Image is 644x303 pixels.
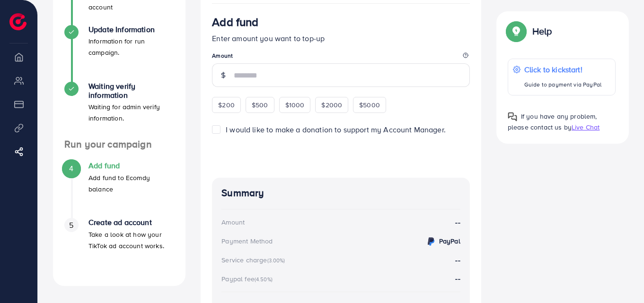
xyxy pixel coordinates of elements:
[69,163,73,174] span: 4
[88,161,174,170] h4: Add fund
[508,23,525,40] img: Popup guide
[524,79,601,90] p: Guide to payment via PayPal
[572,122,600,132] span: Live Chat
[88,101,174,124] p: Waiting for admin verify information.
[455,217,460,228] strong: --
[267,257,285,264] small: (3.00%)
[508,112,597,132] span: If you have any problem, please contact us by
[285,100,305,110] span: $1000
[221,236,273,246] div: Payment Method
[53,82,185,139] li: Waiting verify information
[53,218,185,275] li: Create ad account
[88,172,174,195] p: Add fund to Ecomdy balance
[88,35,174,58] p: Information for run campaign.
[88,229,174,251] p: Take a look at how your TikTok ad account works.
[9,13,26,30] img: logo
[221,274,275,284] div: Paypal fee
[53,161,185,218] li: Add fund
[455,255,460,265] strong: --
[226,124,446,135] span: I would like to make a donation to support my Account Manager.
[221,217,245,227] div: Amount
[53,25,185,82] li: Update Information
[439,236,460,246] strong: PayPal
[221,187,460,199] h4: Summary
[88,218,174,227] h4: Create ad account
[359,100,380,110] span: $5000
[212,33,470,44] p: Enter amount you want to top-up
[88,82,174,100] h4: Waiting verify information
[69,220,73,231] span: 5
[255,276,273,283] small: (4.50%)
[212,52,470,63] legend: Amount
[604,260,637,296] iframe: Chat
[88,25,174,34] h4: Update Information
[508,112,517,121] img: Popup guide
[218,100,235,110] span: $200
[524,64,601,75] p: Click to kickstart!
[425,236,437,247] img: credit
[532,26,552,37] p: Help
[212,15,258,29] h3: Add fund
[252,100,268,110] span: $500
[455,273,460,284] strong: --
[321,100,342,110] span: $2000
[221,255,288,265] div: Service charge
[53,139,185,150] h4: Run your campaign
